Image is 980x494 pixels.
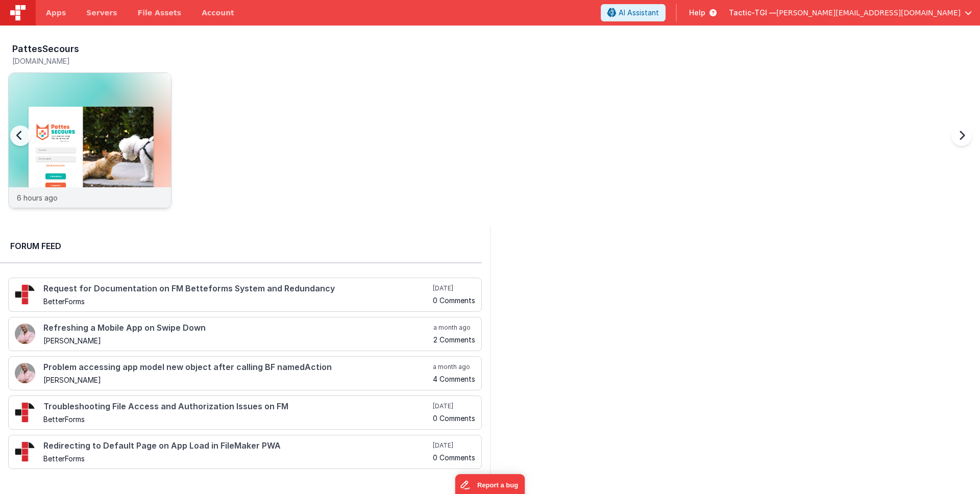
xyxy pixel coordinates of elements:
span: File Assets [138,8,182,18]
h5: [PERSON_NAME] [43,337,431,344]
h4: Problem accessing app model new object after calling BF namedAction [43,363,431,372]
span: Apps [46,8,66,18]
button: AI Assistant [601,4,666,21]
a: Refreshing a Mobile App on Swipe Down [PERSON_NAME] a month ago 2 Comments [8,317,482,351]
h5: [DOMAIN_NAME] [12,57,171,65]
h5: a month ago [433,363,475,371]
h5: BetterForms [43,455,431,462]
h3: PattesSecours [12,44,79,54]
img: 295_2.png [15,402,35,423]
span: Tactic-TGI — [729,8,776,18]
img: 295_2.png [15,284,35,305]
img: 295_2.png [15,441,35,462]
span: Help [689,8,705,18]
img: 411_2.png [15,363,35,383]
h5: 0 Comments [433,414,475,422]
h4: Redirecting to Default Page on App Load in FileMaker PWA [43,441,431,451]
h5: BetterForms [43,298,431,305]
h4: Refreshing a Mobile App on Swipe Down [43,324,431,333]
a: Request for Documentation on FM Betteforms System and Redundancy BetterForms [DATE] 0 Comments [8,278,482,312]
h5: BetterForms [43,415,431,423]
button: Tactic-TGI — [PERSON_NAME][EMAIL_ADDRESS][DOMAIN_NAME] [729,8,972,18]
a: Redirecting to Default Page on App Load in FileMaker PWA BetterForms [DATE] 0 Comments [8,435,482,469]
a: Problem accessing app model new object after calling BF namedAction [PERSON_NAME] a month ago 4 C... [8,356,482,390]
h5: [DATE] [433,402,475,410]
h5: 0 Comments [433,454,475,461]
h5: [PERSON_NAME] [43,376,431,384]
h5: 0 Comments [433,297,475,304]
h4: Request for Documentation on FM Betteforms System and Redundancy [43,284,431,293]
h2: Forum Feed [10,240,472,252]
h5: [DATE] [433,284,475,292]
img: 411_2.png [15,324,35,344]
h5: a month ago [433,324,475,332]
h4: Troubleshooting File Access and Authorization Issues on FM [43,402,431,411]
span: AI Assistant [619,8,659,18]
span: [PERSON_NAME][EMAIL_ADDRESS][DOMAIN_NAME] [776,8,961,18]
h5: [DATE] [433,441,475,450]
a: Troubleshooting File Access and Authorization Issues on FM BetterForms [DATE] 0 Comments [8,396,482,430]
h5: 2 Comments [433,336,475,343]
span: Servers [86,8,117,18]
h5: 4 Comments [433,375,475,383]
